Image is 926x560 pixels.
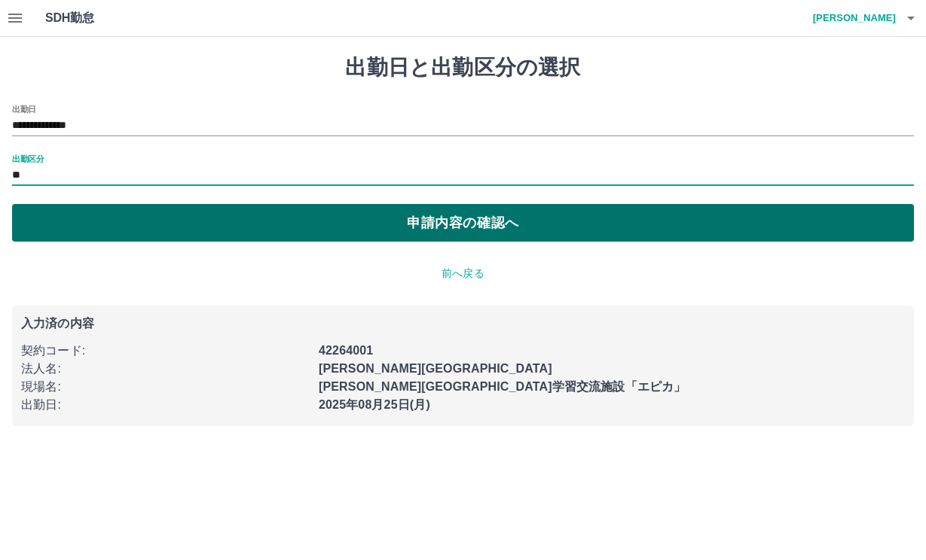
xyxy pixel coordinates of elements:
p: 契約コード : [21,342,310,360]
b: 42264001 [319,344,373,357]
h1: 出勤日と出勤区分の選択 [12,55,914,81]
p: 現場名 : [21,378,310,396]
button: 申請内容の確認へ [12,204,914,242]
b: [PERSON_NAME][GEOGRAPHIC_DATA] [319,362,552,375]
p: 法人名 : [21,360,310,378]
p: 前へ戻る [12,266,914,282]
b: 2025年08月25日(月) [319,398,430,411]
p: 出勤日 : [21,396,310,414]
p: 入力済の内容 [21,318,905,330]
b: [PERSON_NAME][GEOGRAPHIC_DATA]学習交流施設「エピカ」 [319,380,686,393]
label: 出勤日 [12,103,36,114]
label: 出勤区分 [12,153,44,164]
